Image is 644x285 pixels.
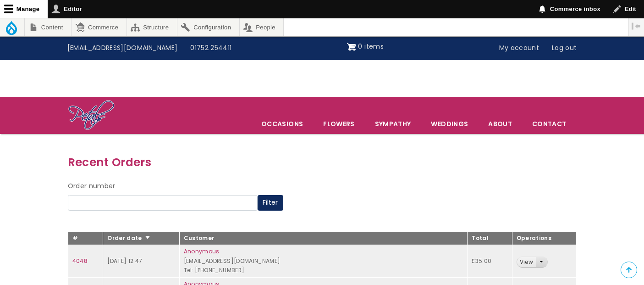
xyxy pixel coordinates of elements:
span: 0 items [358,42,383,51]
time: [DATE] 12:47 [107,257,142,265]
th: Total [468,231,512,245]
img: Shopping cart [347,39,356,54]
a: Structure [127,18,177,36]
span: Weddings [421,114,478,134]
td: £35.00 [468,245,512,278]
a: Configuration [177,18,239,36]
a: View [517,257,536,268]
a: Commerce [72,18,126,36]
th: Customer [179,231,468,245]
a: Order date [107,234,151,242]
a: Flowers [314,114,364,134]
img: Home [68,100,115,132]
th: # [68,231,103,245]
a: Log out [545,39,583,57]
a: Contact [523,114,576,134]
button: Vertical orientation [628,18,644,34]
a: Content [25,18,71,36]
a: People [240,18,284,36]
a: Sympathy [365,114,421,134]
label: Order number [68,181,116,192]
td: [EMAIL_ADDRESS][DOMAIN_NAME] Tel: [PHONE_NUMBER] [179,245,468,278]
a: 01752 254411 [184,39,238,57]
span: Occasions [252,114,313,134]
h3: Recent Orders [68,153,577,171]
a: About [479,114,522,134]
button: Filter [258,195,283,211]
a: Anonymous [184,247,220,255]
a: My account [493,39,546,57]
a: Shopping cart 0 items [347,39,384,54]
a: 4048 [72,257,88,265]
th: Operations [512,231,576,245]
a: [EMAIL_ADDRESS][DOMAIN_NAME] [61,39,184,57]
